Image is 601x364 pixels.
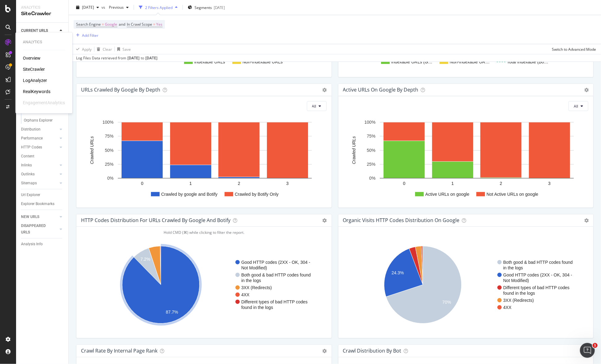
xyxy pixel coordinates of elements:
span: vs [101,5,106,10]
div: Add Filter [82,32,98,38]
div: Save [122,46,131,52]
div: Inlinks [21,162,32,169]
text: 0% [369,176,375,181]
div: Analytics [23,40,65,45]
text: 0 [141,181,144,186]
text: 100% [364,120,376,125]
text: Not Active URLs on google [487,192,539,197]
a: Performance [21,135,58,142]
div: 2 Filters Applied [145,5,173,10]
div: A chart. [81,116,324,203]
text: Different types of bad HTTP codes [241,299,307,304]
text: 70% [442,300,451,305]
text: 3 [548,181,551,186]
div: Switch to Advanced Mode [552,46,596,52]
button: Segments[DATE] [185,2,227,12]
svg: A chart. [343,237,586,333]
text: 2 [500,181,502,186]
span: All [312,104,316,109]
text: 0 [403,181,405,186]
i: Options [323,218,327,223]
text: Indexable URLs (G… [391,59,432,64]
a: NEW URLS [21,214,58,220]
h4: Active URLs on google by depth [343,86,419,94]
div: [DATE] [127,55,140,61]
button: Previous [106,2,131,12]
div: Distribution [21,126,41,133]
span: Google [105,20,117,29]
iframe: Intercom live chat [580,343,595,358]
button: Switch to Advanced Mode [549,44,596,54]
div: [DATE] [145,55,157,61]
svg: A chart. [81,237,324,333]
a: Content [21,153,64,160]
div: Outlinks [21,171,35,178]
text: in the logs [241,278,261,283]
a: DISAPPEARED URLS [21,223,58,236]
span: Previous [106,5,124,10]
a: CURRENT URLS [21,28,58,34]
div: Url Explorer [21,192,40,198]
a: Analysis Info [21,241,64,247]
h4: Organic Visits HTTP Codes Distribution on google [343,216,460,225]
text: Good HTTP codes (2XX - OK, 304 - [241,260,310,265]
i: Options [584,218,589,223]
text: Non-Indexable UR… [450,59,490,64]
div: Analysis Info [21,241,43,247]
div: Content [21,153,34,160]
text: 25% [105,162,114,167]
button: [DATE] [74,2,101,12]
h4: URLs Crawled by google by depth [81,86,160,94]
text: Crawled URLs [351,136,356,164]
text: 25% [367,162,375,167]
a: Distribution [21,126,58,133]
button: All [307,101,327,111]
i: Options [584,88,589,92]
i: Options [323,88,327,92]
text: found in the logs [241,305,273,310]
text: Not Modified) [503,278,529,283]
text: 75% [105,134,114,139]
span: Segments [195,5,212,10]
span: and [119,22,125,27]
div: Analytics [21,5,63,10]
h4: Crawl Rate By Internal Page Rank [81,347,157,355]
text: Indexable URLs [194,59,225,64]
text: found in the logs [503,291,535,296]
a: Sitemaps [21,180,58,186]
text: Crawled by google and Botify [161,192,217,197]
text: in the logs [503,265,523,270]
div: Apply [82,46,92,52]
button: Clear [94,44,112,54]
div: Log Files Data retrieved from to [76,55,157,61]
span: 2025 Sep. 9th [82,5,94,10]
i: Options [323,349,327,353]
h4: Crawl Distribution By Bot [343,347,401,355]
text: 4XX [503,305,512,310]
a: RealKeywords [23,89,50,95]
button: Apply [74,44,92,54]
span: 1 [593,343,598,348]
div: CURRENT URLS [21,28,48,34]
text: 24.3% [391,270,404,275]
div: Orphans Explorer [24,117,53,124]
button: 2 Filters Applied [136,2,180,12]
div: DISAPPEARED URLS [21,223,52,236]
a: SiteCrawler [23,66,45,73]
div: EngagementAnalytics [23,100,65,106]
span: In Crawl Scope [127,22,152,27]
svg: A chart. [343,116,586,203]
a: Explorer Bookmarks [21,201,64,207]
text: 1 [189,181,192,186]
text: Both good & bad HTTP codes found [503,260,573,265]
div: Clear [103,46,112,52]
div: LogAnalyzer [23,78,47,84]
div: HTTP Codes [21,144,42,151]
text: 3XX (Redirects) [241,285,272,290]
div: Overview [23,55,41,62]
div: NEW URLS [21,214,39,220]
text: Crawled by Botify Only [235,192,279,197]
